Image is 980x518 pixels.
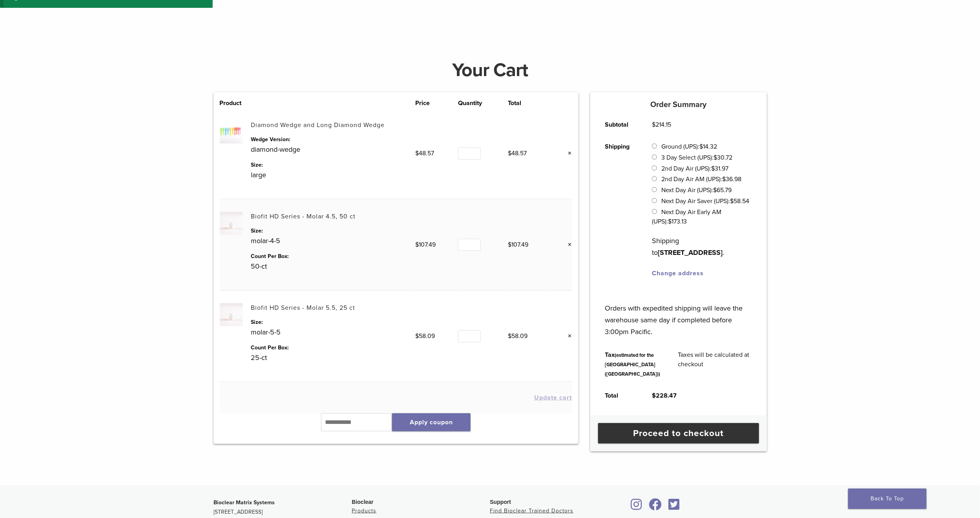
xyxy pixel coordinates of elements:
[415,332,419,340] span: $
[251,326,416,338] p: molar-5-5
[251,227,416,235] dt: Size:
[730,197,749,205] bdi: 58.54
[508,241,512,249] span: $
[652,121,655,129] span: $
[251,252,416,260] dt: Count Per Box:
[251,135,416,144] dt: Wedge Version:
[535,394,572,401] button: Update cart
[596,136,643,284] th: Shipping
[661,197,749,205] label: Next Day Air Saver (UPS):
[652,208,721,225] label: Next Day Air Early AM (UPS):
[699,143,703,151] span: $
[251,161,416,169] dt: Size:
[415,241,419,249] span: $
[666,503,683,511] a: Bioclear
[508,149,512,157] span: $
[713,186,732,194] bdi: 65.79
[251,318,416,326] dt: Size:
[352,499,374,505] span: Bioclear
[596,114,643,136] th: Subtotal
[730,197,734,205] span: $
[596,344,669,385] th: Tax
[714,154,732,162] bdi: 30.72
[699,143,717,151] bdi: 14.32
[661,175,741,183] label: 2nd Day Air AM (UPS):
[596,385,643,407] th: Total
[508,241,529,249] bdi: 107.49
[214,499,275,506] strong: Bioclear Matrix Systems
[562,331,572,341] a: Remove this item
[415,149,434,157] bdi: 48.57
[508,98,551,108] th: Total
[562,148,572,158] a: Remove this item
[605,352,660,377] small: (estimated for the [GEOGRAPHIC_DATA] ([GEOGRAPHIC_DATA]))
[562,240,572,250] a: Remove this item
[652,392,656,400] span: $
[251,121,385,129] a: Diamond Wedge and Long Diamond Wedge
[661,186,732,194] label: Next Day Air (UPS):
[490,507,574,514] a: Find Bioclear Trained Doctors
[713,186,717,194] span: $
[658,248,723,257] strong: [STREET_ADDRESS]
[711,165,715,173] span: $
[251,144,416,155] p: diamond-wedge
[598,423,759,443] a: Proceed to checkout
[220,120,243,144] img: Diamond Wedge and Long Diamond Wedge
[722,175,741,183] bdi: 36.98
[415,241,436,249] bdi: 107.49
[251,235,416,247] p: molar-4-5
[220,212,243,235] img: Biofit HD Series - Molar 4.5, 50 ct
[508,332,528,340] bdi: 58.09
[652,121,671,129] bdi: 214.15
[208,61,773,80] h1: Your Cart
[415,149,419,157] span: $
[652,235,752,258] p: Shipping to .
[251,344,416,352] dt: Count Per Box:
[415,332,435,340] bdi: 58.09
[669,344,761,385] td: Taxes will be calculated at checkout
[508,149,527,157] bdi: 48.57
[652,392,677,400] bdi: 228.47
[668,218,687,225] bdi: 173.13
[668,218,672,225] span: $
[392,413,471,431] button: Apply coupon
[722,175,726,183] span: $
[352,507,377,514] a: Products
[251,260,416,272] p: 50-ct
[490,499,511,505] span: Support
[508,332,512,340] span: $
[251,169,416,181] p: large
[628,503,645,511] a: Bioclear
[415,98,458,108] th: Price
[605,291,752,338] p: Orders with expedited shipping will leave the warehouse same day if completed before 3:00pm Pacific.
[590,100,767,109] h5: Order Summary
[661,143,717,151] label: Ground (UPS):
[251,352,416,364] p: 25-ct
[711,165,728,173] bdi: 31.97
[652,269,704,277] a: Change address
[458,98,508,108] th: Quantity
[251,304,356,312] a: Biofit HD Series - Molar 5.5, 25 ct
[646,503,664,511] a: Bioclear
[848,489,927,509] a: Back To Top
[251,213,356,220] a: Biofit HD Series - Molar 4.5, 50 ct
[220,98,251,108] th: Product
[661,165,728,173] label: 2nd Day Air (UPS):
[220,303,243,326] img: Biofit HD Series - Molar 5.5, 25 ct
[661,154,732,162] label: 3 Day Select (UPS):
[714,154,717,162] span: $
